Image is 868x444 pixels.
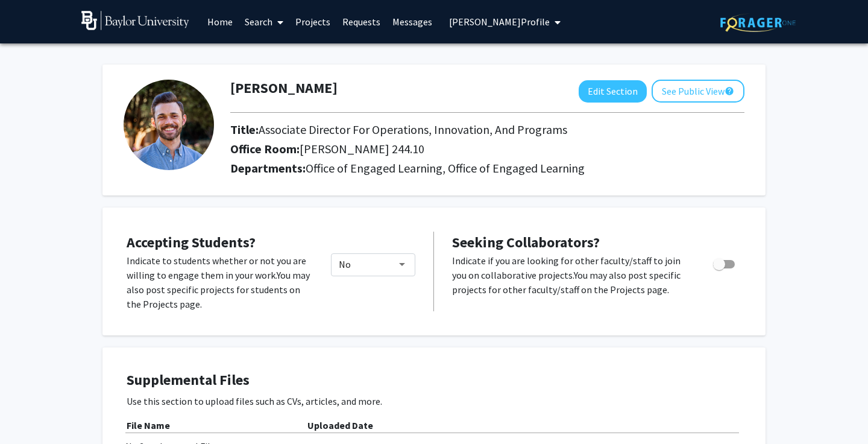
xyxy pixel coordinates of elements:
[579,80,647,103] button: Edit Section
[725,84,734,98] mat-icon: help
[9,390,51,435] iframe: Chat
[127,419,170,431] b: File Name
[230,142,744,156] h2: Office Room:
[452,233,600,252] span: Seeking Collaborators?
[452,253,690,297] p: Indicate if you are looking for other faculty/staff to join you on collaborative projects. You ma...
[221,161,753,176] h2: Departments:
[127,372,741,389] h4: Supplemental Files
[336,1,386,43] a: Requests
[339,258,351,270] span: No
[230,80,338,97] h1: [PERSON_NAME]
[708,253,741,271] div: Toggle
[331,253,415,276] mat-select: Would you like to permit student requests?
[449,16,550,28] span: [PERSON_NAME] Profile
[239,1,289,43] a: Search
[307,419,373,431] b: Uploaded Date
[201,1,239,43] a: Home
[259,122,567,137] span: Associate Director For Operations, Innovation, And Programs
[300,141,424,156] span: [PERSON_NAME] 244.10
[127,253,313,311] p: Indicate to students whether or not you are willing to engage them in your work. You may also pos...
[652,80,744,103] button: See Public View
[127,394,741,408] p: Use this section to upload files such as CVs, articles, and more.
[306,160,585,176] span: Office of Engaged Learning, Office of Engaged Learning
[386,1,438,43] a: Messages
[81,11,189,30] img: Baylor University Logo
[331,253,415,276] div: Toggle
[230,122,744,137] h2: Title:
[289,1,336,43] a: Projects
[720,13,796,32] img: ForagerOne Logo
[127,233,256,252] span: Accepting Students?
[124,80,214,170] img: Profile Picture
